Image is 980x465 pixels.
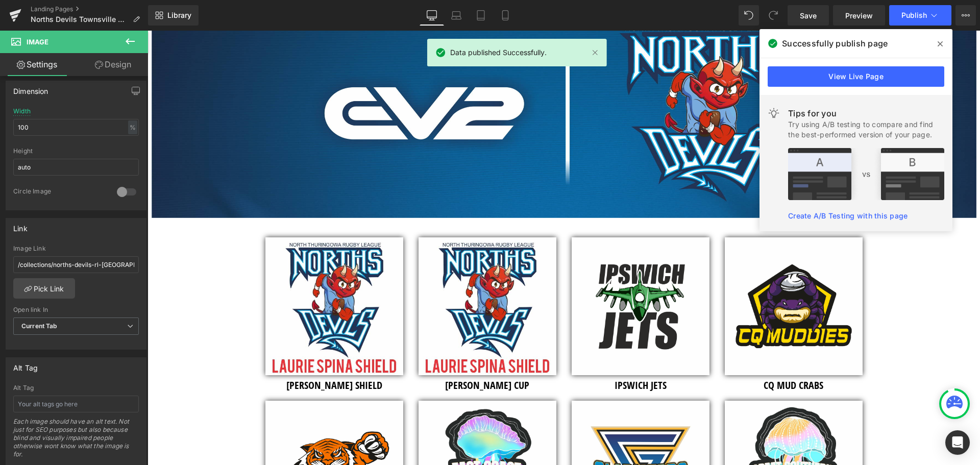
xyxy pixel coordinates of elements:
span: Preview [845,10,873,21]
a: Pick Link [13,278,75,299]
button: Publish [889,5,951,26]
button: Redo [763,5,783,26]
h3: CQ MUD CRABS [577,347,715,362]
img: tip.png [788,148,944,200]
h3: [PERSON_NAME] SHIELD [118,347,256,362]
span: Publish [901,11,927,19]
a: Design [76,53,150,76]
button: Undo [739,5,759,26]
div: Tips for you [788,107,944,119]
a: Laptop [444,5,469,26]
div: Link [13,218,28,233]
a: Desktop [420,5,444,26]
div: Alt Tag [13,384,139,391]
div: Circle Image [13,187,107,198]
a: Landing Pages [31,5,148,13]
span: Image [27,38,48,46]
a: New Library [148,5,199,26]
div: % [128,120,137,134]
input: auto [13,119,139,136]
a: View Live Page [768,66,944,87]
a: Mobile [493,5,518,26]
span: Successfully publish page [782,37,888,50]
input: auto [13,159,139,176]
h3: [PERSON_NAME] CUP [271,347,409,362]
button: More [955,5,976,26]
div: Open Intercom Messenger [945,430,970,455]
input: Your alt tags go here [13,396,139,412]
a: Create A/B Testing with this page [788,211,908,220]
img: light.svg [768,107,780,119]
a: Preview [833,5,885,26]
div: Try using A/B testing to compare and find the best-performed version of your page. [788,119,944,140]
span: Library [167,11,191,20]
span: Save [800,10,817,21]
b: Current Tab [21,322,58,330]
div: Alt Tag [13,358,38,372]
input: https://your-shop.myshopify.com [13,256,139,273]
h3: IPSWICH JETS [424,347,562,362]
span: Data published Successfully. [450,47,547,58]
div: Dimension [13,81,48,95]
a: Tablet [469,5,493,26]
div: Height [13,148,139,155]
span: Norths Devils Townsville Carnivals [31,15,129,23]
div: Open link In [13,306,139,313]
div: Each image should have an alt text. Not just for SEO purposes but also because blind and visually... [13,418,139,465]
div: Width [13,108,31,115]
div: Image Link [13,245,139,252]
